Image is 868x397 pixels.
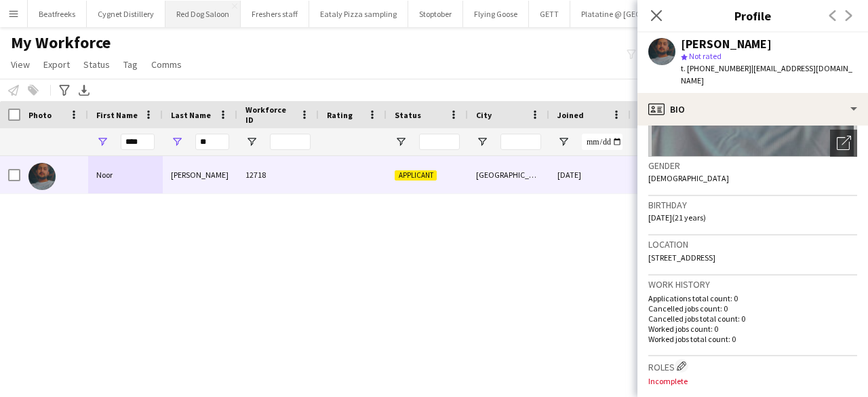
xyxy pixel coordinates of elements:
button: Freshers staff [241,1,309,27]
button: Cygnet Distillery [87,1,165,27]
input: First Name Filter Input [121,134,155,150]
a: Export [38,56,75,73]
img: Noor Ahmed [28,163,56,190]
h3: Profile [637,7,868,24]
div: Open photos pop-in [830,130,857,157]
span: My Workforce [11,33,111,53]
div: Noor [88,156,163,193]
span: Comms [151,58,182,71]
h3: Birthday [648,199,857,211]
span: Export [43,58,70,71]
input: Workforce ID Filter Input [270,134,311,150]
div: Bio [637,93,868,126]
p: Applications total count: 0 [648,293,857,303]
button: Platatine @ [GEOGRAPHIC_DATA] [570,1,709,27]
p: Worked jobs total count: 0 [648,334,857,344]
h3: Location [648,238,857,250]
button: Red Dog Saloon [165,1,241,27]
div: [GEOGRAPHIC_DATA] [468,156,549,193]
input: Joined Filter Input [582,134,623,150]
div: [PERSON_NAME] [681,38,772,50]
button: Stoptober [408,1,463,27]
span: [DATE] (21 years) [648,212,706,223]
p: Incomplete [648,376,857,386]
h3: Work history [648,278,857,290]
button: Open Filter Menu [171,136,183,148]
span: [DEMOGRAPHIC_DATA] [648,173,729,183]
p: Cancelled jobs count: 0 [648,303,857,314]
p: Cancelled jobs total count: 0 [648,314,857,324]
a: Comms [146,56,187,73]
h3: Gender [648,159,857,172]
button: Beatfreeks [28,1,87,27]
app-action-btn: Advanced filters [56,82,73,98]
input: Status Filter Input [419,134,460,150]
span: First Name [96,110,138,120]
span: City [476,110,492,120]
input: City Filter Input [500,134,541,150]
button: Open Filter Menu [245,136,258,148]
app-action-btn: Export XLSX [76,82,92,98]
a: Tag [118,56,143,73]
span: t. [PHONE_NUMBER] [681,63,751,73]
span: Rating [327,110,353,120]
div: [PERSON_NAME] [163,156,237,193]
button: Open Filter Menu [96,136,108,148]
span: Joined [557,110,584,120]
span: | [EMAIL_ADDRESS][DOMAIN_NAME] [681,63,852,86]
button: Open Filter Menu [557,136,570,148]
span: View [11,58,30,71]
span: Last Name [171,110,211,120]
span: [STREET_ADDRESS] [648,252,715,263]
button: Open Filter Menu [476,136,488,148]
span: Applicant [395,170,437,181]
button: Flying Goose [463,1,529,27]
input: Last Name Filter Input [195,134,229,150]
span: Tag [123,58,138,71]
span: Status [83,58,110,71]
button: Open Filter Menu [395,136,407,148]
h3: Roles [648,359,857,373]
a: View [5,56,35,73]
button: Eataly Pizza sampling [309,1,408,27]
a: Status [78,56,115,73]
span: Status [395,110,421,120]
div: [DATE] [549,156,631,193]
button: GETT [529,1,570,27]
p: Worked jobs count: 0 [648,324,857,334]
span: Not rated [689,51,722,61]
span: Photo [28,110,52,120]
div: 12718 [237,156,319,193]
span: Workforce ID [245,105,294,125]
